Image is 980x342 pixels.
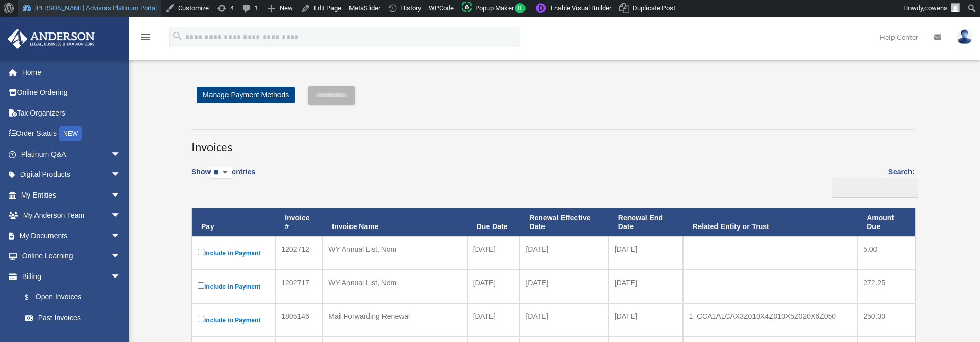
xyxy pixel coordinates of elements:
a: Help Center [872,17,926,57]
label: Include in Payment [198,314,270,327]
i: search [172,30,183,42]
td: [DATE] [609,303,684,337]
td: 5.00 [857,236,915,270]
input: Include in Payment [198,282,204,289]
img: Anderson Advisors Platinum Portal [5,29,98,49]
label: Include in Payment [198,280,270,293]
th: Amount Due: activate to sort column ascending [857,208,915,236]
a: My Documentsarrow_drop_down [7,225,136,246]
td: 1_CCA1ALCAX3Z010X4Z010X5Z020X6Z050 [683,303,857,337]
input: Include in Payment [198,249,204,255]
td: [DATE] [609,270,684,303]
td: 1805146 [275,303,323,337]
input: Search: [832,178,918,198]
span: arrow_drop_down [111,225,131,247]
h3: Invoices [191,129,915,155]
span: arrow_drop_down [111,185,131,206]
span: arrow_drop_down [111,205,131,226]
a: Order StatusNEW [7,123,136,144]
img: User Pic [957,29,972,44]
span: arrow_drop_down [111,144,131,165]
td: [DATE] [520,236,608,270]
span: arrow_drop_down [111,266,131,287]
a: My Anderson Teamarrow_drop_down [7,205,136,226]
a: Online Ordering [7,83,136,103]
a: Billingarrow_drop_down [7,266,136,287]
a: Home [7,62,136,83]
td: [DATE] [467,303,520,337]
input: Include in Payment [198,316,204,322]
td: 250.00 [857,303,915,337]
th: Invoice #: activate to sort column ascending [275,208,323,236]
span: arrow_drop_down [111,246,131,267]
a: Manage Payment Methods [197,87,295,103]
td: [DATE] [520,270,608,303]
a: Tax Organizers [7,103,136,123]
td: 1202717 [275,270,323,303]
div: NEW [59,126,82,141]
td: 1202712 [275,236,323,270]
th: Related Entity or Trust: activate to sort column ascending [683,208,857,236]
label: Include in Payment [198,247,270,259]
label: Show entries [191,166,255,189]
td: [DATE] [609,236,684,270]
span: $ [30,291,36,304]
i: menu [139,31,151,43]
th: Due Date: activate to sort column ascending [467,208,520,236]
span: 0 [515,3,526,13]
label: Search: [829,166,915,198]
select: Showentries [211,167,232,179]
div: WY Annual List, Nom [328,275,462,290]
a: Digital Productsarrow_drop_down [7,165,136,185]
td: [DATE] [467,236,520,270]
div: Mail Forwarding Renewal [328,309,462,323]
a: Past Invoices [14,307,136,328]
a: Online Learningarrow_drop_down [7,246,136,267]
span: cowens [924,4,948,12]
td: 272.25 [857,270,915,303]
div: WY Annual List, Nom [328,242,462,256]
td: [DATE] [520,303,608,337]
a: Platinum Q&Aarrow_drop_down [7,144,136,165]
th: Renewal End Date: activate to sort column ascending [609,208,684,236]
a: My Entitiesarrow_drop_down [7,185,136,205]
th: Renewal Effective Date: activate to sort column ascending [520,208,608,236]
th: Pay: activate to sort column descending [192,208,275,236]
th: Invoice Name: activate to sort column ascending [323,208,467,236]
span: arrow_drop_down [111,165,131,186]
a: $Open Invoices [14,287,131,308]
td: [DATE] [467,270,520,303]
a: menu [139,35,151,43]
